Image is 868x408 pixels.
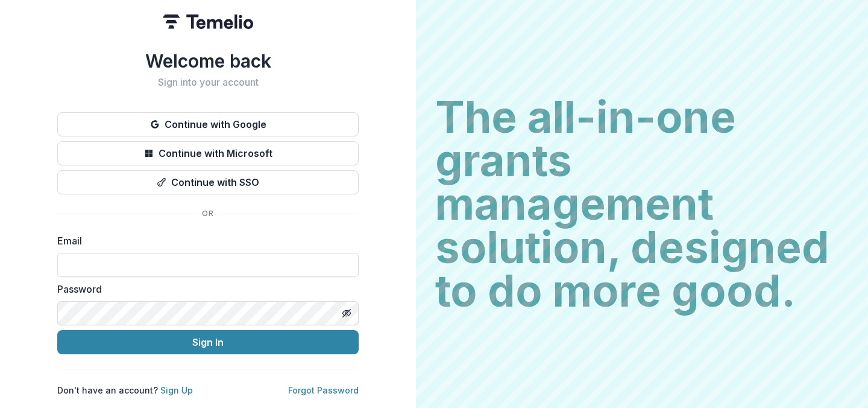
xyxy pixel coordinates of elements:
[163,14,253,29] img: Temelio
[57,50,359,72] h1: Welcome back
[57,170,359,194] button: Continue with SSO
[57,384,193,397] p: Don't have an account?
[57,141,359,165] button: Continue with Microsoft
[160,385,193,395] a: Sign Up
[57,282,351,296] label: Password
[57,234,351,248] label: Email
[57,77,359,88] h2: Sign into your account
[337,304,356,323] button: Toggle password visibility
[57,112,359,136] button: Continue with Google
[288,385,359,395] a: Forgot Password
[57,330,359,354] button: Sign In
